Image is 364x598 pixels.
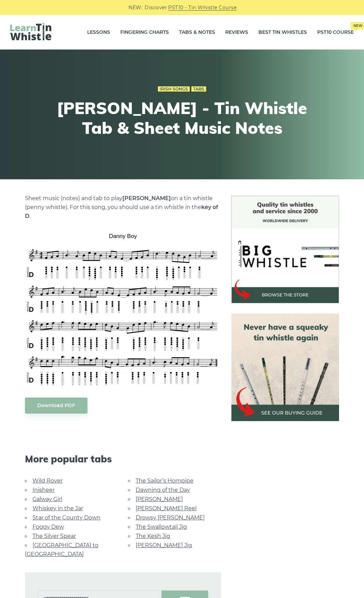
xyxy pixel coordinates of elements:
[136,496,183,502] a: [PERSON_NAME]
[136,524,187,530] a: The Swallowtail Jig
[32,514,100,521] a: Star of the County Down
[231,196,339,303] img: BigWhistle Tin Whistle Store
[179,24,215,41] a: Tabs & Notes
[317,24,354,41] a: PST10 CourseNew
[136,505,197,512] a: [PERSON_NAME] Reel
[191,86,206,92] a: Tabs
[122,195,171,201] strong: [PERSON_NAME]
[136,533,170,539] a: The Kesh Jig
[136,514,205,521] a: Drowsy [PERSON_NAME]
[136,487,190,493] a: Dawning of the Day
[231,314,339,421] img: tin whistle buying guide
[32,524,64,530] a: Foggy Dew
[32,505,83,512] a: Whiskey in the Jar
[225,24,248,41] a: Reviews
[136,542,192,548] a: [PERSON_NAME] Jig
[87,24,110,41] a: Lessons
[25,542,98,557] a: [GEOGRAPHIC_DATA] to [GEOGRAPHIC_DATA]
[158,86,190,92] a: Irish Songs
[25,453,221,465] span: More popular tabs
[25,231,221,387] img: Danny Boy Tin Whistle Tab & Sheet Music
[136,477,193,484] a: The Sailor’s Hornpipe
[32,487,55,493] a: Inisheer
[258,24,307,41] a: Best Tin Whistles
[10,23,51,40] img: LearnTinWhistle.com
[25,194,221,221] p: Sheet music (notes) and tab to play on a tin whistle (penny whistle). For this song, you should u...
[120,24,169,41] a: Fingering Charts
[32,533,76,539] a: The Silver Spear
[56,98,308,138] h1: [PERSON_NAME] - Tin Whistle Tab & Sheet Music Notes
[25,398,87,414] a: Download PDF
[32,496,62,502] a: Galway Girl
[32,477,63,484] a: Wild Rover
